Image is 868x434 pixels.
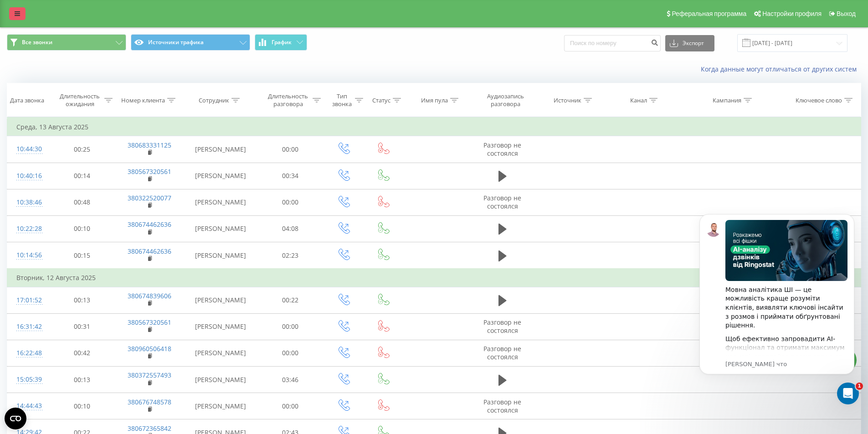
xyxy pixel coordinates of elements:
span: График [272,39,292,46]
div: 16:31:42 [16,318,40,336]
iframe: Intercom notifications сообщение [686,200,868,409]
span: Разговор не состоялся [483,194,521,210]
td: 00:00 [257,393,324,419]
div: Номер клиента [121,97,165,104]
div: 17:01:52 [16,291,40,309]
div: Канал [630,97,647,104]
td: 02:23 [257,242,324,269]
button: Все звонки [7,34,126,51]
a: 380567320561 [128,167,171,176]
td: 00:25 [49,136,115,163]
a: 380960506418 [128,344,171,353]
a: 380322520077 [128,194,171,202]
div: 10:14:56 [16,246,40,264]
td: [PERSON_NAME] [184,313,257,340]
div: Тип звонка [331,92,353,108]
td: 00:00 [257,340,324,366]
td: [PERSON_NAME] [184,393,257,419]
button: Источники трафика [131,34,250,51]
div: 10:40:16 [16,167,40,185]
span: Разговор не состоялся [483,141,521,158]
span: Разговор не состоялся [483,398,521,414]
button: Open CMP widget [5,408,26,429]
span: Реферальная программа [672,10,746,17]
td: [PERSON_NAME] [184,215,257,242]
div: Кампания [713,97,741,104]
td: 00:13 [49,367,115,393]
div: 14:44:43 [16,397,40,415]
a: 380676748578 [128,398,171,406]
td: 00:00 [257,313,324,340]
a: 380567320561 [128,318,171,327]
td: [PERSON_NAME] [184,163,257,189]
td: [PERSON_NAME] [184,367,257,393]
span: Разговор не состоялся [483,344,521,361]
td: 03:46 [257,367,324,393]
span: Разговор не состоялся [483,318,521,335]
div: Статус [372,97,390,104]
div: Имя пула [421,97,448,104]
span: Настройки профиля [762,10,822,17]
div: Длительность ожидания [57,92,103,108]
a: 380372557493 [128,371,171,379]
td: 00:34 [257,163,324,189]
div: Сотрудник [199,97,229,104]
span: 1 [856,383,863,390]
td: 00:10 [49,393,115,419]
a: 380683331125 [128,141,171,149]
div: Ключевое слово [796,97,842,104]
span: Выход [837,10,856,17]
input: Поиск по номеру [564,35,661,51]
div: Аудиозапись разговора [479,92,532,108]
div: Дата звонка [10,97,44,104]
a: 380674462636 [128,220,171,229]
td: 00:14 [49,163,115,189]
div: 16:22:48 [16,344,40,362]
div: 10:38:46 [16,194,40,211]
td: 00:42 [49,340,115,366]
div: 10:22:28 [16,220,40,238]
td: 00:48 [49,189,115,215]
td: [PERSON_NAME] [184,136,257,163]
a: 380674839606 [128,291,171,300]
td: Вторник, 12 Августа 2025 [7,269,861,287]
div: 15:05:39 [16,371,40,388]
div: Источник [554,97,581,104]
span: Все звонки [22,39,52,46]
td: [PERSON_NAME] [184,242,257,269]
td: 00:31 [49,313,115,340]
td: 00:22 [257,287,324,313]
td: 04:08 [257,215,324,242]
div: 10:44:30 [16,140,40,158]
td: [PERSON_NAME] [184,287,257,313]
td: [PERSON_NAME] [184,340,257,366]
button: Экспорт [665,35,714,51]
iframe: Intercom live chat [837,383,859,404]
a: 380674462636 [128,247,171,255]
td: [PERSON_NAME] [184,189,257,215]
td: 00:00 [257,136,324,163]
td: 00:13 [49,287,115,313]
a: Когда данные могут отличаться от других систем [701,65,861,73]
a: 380672365842 [128,424,171,433]
td: Среда, 13 Августа 2025 [7,118,861,136]
button: График [255,34,307,51]
td: 00:15 [49,242,115,269]
div: Длительность разговора [266,92,311,108]
td: 00:00 [257,189,324,215]
td: 00:10 [49,215,115,242]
